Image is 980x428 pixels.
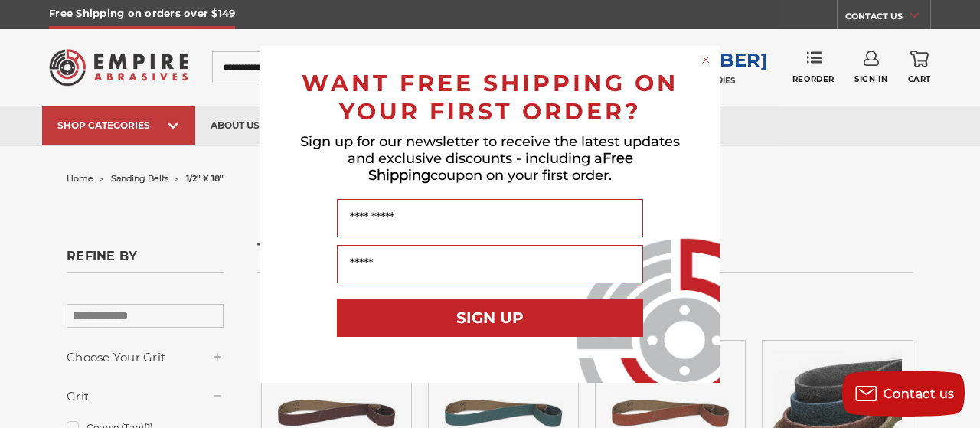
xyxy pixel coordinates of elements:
span: Sign up for our newsletter to receive the latest updates and exclusive discounts - including a co... [300,133,680,184]
span: Free Shipping [368,150,633,184]
span: Contact us [884,387,955,401]
span: WANT FREE SHIPPING ON YOUR FIRST ORDER? [302,69,678,126]
button: Contact us [842,371,965,417]
button: Close dialog [698,52,714,67]
button: SIGN UP [337,299,643,337]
